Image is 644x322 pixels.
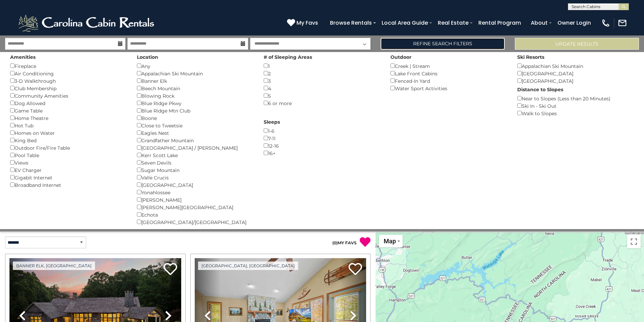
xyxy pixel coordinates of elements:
[137,70,254,77] div: Appalachian Ski Mountain
[10,166,127,174] div: EV Charger
[137,129,254,137] div: Eagles Nest
[390,54,411,60] label: Outdoor
[10,151,127,159] div: Pool Table
[287,19,320,27] a: My Favs
[378,17,431,29] a: Local Area Guide
[137,77,254,84] div: Banner Elk
[332,240,357,245] a: (0)MY FAVS
[332,240,338,245] span: ( )
[10,70,127,77] div: Air Conditioning
[264,142,380,149] div: 12-16
[264,62,380,70] div: 1
[198,262,298,270] a: [GEOGRAPHIC_DATA], [GEOGRAPHIC_DATA]
[10,99,127,107] div: Dog Allowed
[264,119,280,125] label: Sleeps
[264,99,380,107] div: 6 or more
[137,174,254,181] div: Valle Crucis
[10,54,35,60] label: Amenities
[10,77,127,84] div: 3-D Walkthrough
[10,174,127,181] div: Gigabit Internet
[137,159,254,166] div: Seven Devils
[527,17,551,29] a: About
[137,166,254,174] div: Sugar Mountain
[137,181,254,189] div: [GEOGRAPHIC_DATA]
[517,102,634,109] div: Ski In - Ski Out
[390,70,507,77] div: Lake Front Cabins
[264,127,380,134] div: 1-6
[334,240,336,245] span: 0
[137,54,158,60] label: Location
[264,54,312,60] label: # of Sleeping Areas
[517,77,634,84] div: [GEOGRAPHIC_DATA]
[390,84,507,92] div: Water Sport Activities
[137,151,254,159] div: Kerr Scott Lake
[137,218,254,226] div: [GEOGRAPHIC_DATA]/[GEOGRAPHIC_DATA]
[10,107,127,114] div: Game Table
[137,122,254,129] div: Close to Tweetsie
[137,189,254,196] div: Yonahlossee
[137,107,254,114] div: Blue Ridge Mtn Club
[390,62,507,70] div: Creek | Stream
[137,144,254,151] div: [GEOGRAPHIC_DATA] / [PERSON_NAME]
[137,196,254,203] div: [PERSON_NAME]
[10,62,127,70] div: Fireplace
[517,70,634,77] div: [GEOGRAPHIC_DATA]
[475,17,524,29] a: Rental Program
[264,77,380,84] div: 3
[327,17,375,29] a: Browse Rentals
[264,84,380,92] div: 4
[601,18,611,28] img: phone-regular-white.png
[137,137,254,144] div: Grandfather Mountain
[517,86,563,93] label: Distance to Slopes
[137,92,254,99] div: Blowing Rock
[434,17,472,29] a: Real Estate
[17,13,157,33] img: White-1-2.png
[296,19,318,27] span: My Favs
[517,95,634,102] div: Near to Slopes (Less than 20 Minutes)
[379,235,403,247] button: Change map style
[517,109,634,117] div: Walk to Slopes
[554,17,594,29] a: Owner Login
[264,134,380,142] div: 7-11
[618,18,627,28] img: mail-regular-white.png
[515,38,639,50] button: Update Results
[10,129,127,137] div: Homes on Water
[10,144,127,151] div: Outdoor Fire/Fire Table
[264,70,380,77] div: 2
[264,149,380,157] div: 16+
[137,84,254,92] div: Beech Mountain
[517,54,544,60] label: Ski Resorts
[137,203,254,211] div: [PERSON_NAME][GEOGRAPHIC_DATA]
[517,62,634,70] div: Appalachian Ski Mountain
[137,62,254,70] div: Any
[164,262,177,277] a: Add to favorites
[384,238,396,245] span: Map
[10,114,127,122] div: Home Theatre
[137,99,254,107] div: Blue Ridge Pkwy
[10,137,127,144] div: King Bed
[627,235,641,248] button: Toggle fullscreen view
[381,38,505,50] a: Refine Search Filters
[10,181,127,189] div: Broadband Internet
[13,262,95,270] a: Banner Elk, [GEOGRAPHIC_DATA]
[349,262,362,277] a: Add to favorites
[264,92,380,99] div: 5
[10,84,127,92] div: Club Membership
[137,114,254,122] div: Boone
[137,211,254,218] div: Echota
[10,159,127,166] div: Views
[10,92,127,99] div: Community Amenities
[10,122,127,129] div: Hot Tub
[390,77,507,84] div: Fenced-In Yard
